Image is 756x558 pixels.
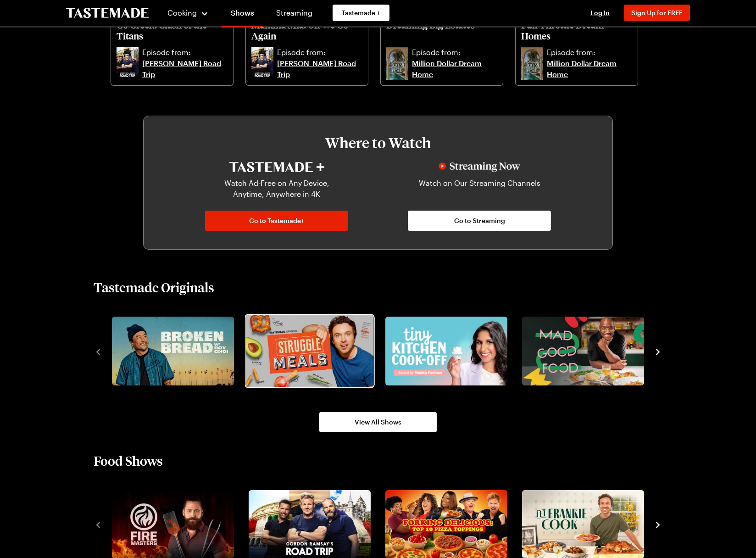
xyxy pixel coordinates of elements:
[382,314,518,388] div: 3 / 8
[547,58,632,80] a: Million Dollar Dream Home
[384,317,506,385] a: Tiny Kitchen Cook-Off
[342,8,380,17] span: Tastemade +
[171,134,585,151] h3: Where to Watch
[590,9,610,17] span: Log In
[518,314,655,388] div: 4 / 8
[631,9,683,17] span: Sign Up for FREE
[117,19,228,45] a: Go Greek! Clash of the Titans
[247,317,369,385] a: Struggle Meals
[521,19,632,41] p: Full Throttle Dream Homes
[94,346,103,357] button: navigate to previous item
[522,317,644,385] img: Mad Good Food
[211,178,343,200] p: Watch Ad-Free on Any Device, Anytime, Anywhere in 4K
[245,314,382,388] div: 2 / 8
[167,8,197,17] span: Cooking
[167,2,209,24] button: Cooking
[277,58,362,80] a: [PERSON_NAME] Road Trip
[251,19,362,45] a: Mamma Mia! Off We Go Again
[386,19,497,45] a: Dreaming Big Estates
[386,19,497,41] p: Dreaming Big Estates
[582,8,618,17] button: Log In
[112,317,234,385] img: Broken Bread
[653,519,662,530] button: navigate to next item
[249,216,305,225] span: Go to Tastemade+
[520,317,642,385] a: Mad Good Food
[94,519,103,530] button: navigate to previous item
[229,162,324,172] img: Tastemade+
[653,346,662,357] button: navigate to next item
[277,47,362,58] p: Episode from:
[413,178,545,200] p: Watch on Our Streaming Channels
[454,216,505,225] span: Go to Streaming
[117,19,228,41] p: Go Greek! Clash of the Titans
[412,47,497,58] p: Episode from:
[94,279,214,296] h2: Tastemade Originals
[319,412,437,432] a: View All Shows
[521,19,632,45] a: Full Throttle Dream Homes
[108,314,245,388] div: 1 / 8
[205,211,348,231] a: Go to Tastemade+
[66,8,149,18] a: To Tastemade Home Page
[94,452,163,469] h2: Food Shows
[624,5,690,21] button: Sign Up for FREE
[412,58,497,80] a: Million Dollar Dream Home
[142,58,228,80] a: [PERSON_NAME] Road Trip
[333,5,389,21] a: Tastemade +
[110,317,232,385] a: Broken Bread
[251,19,362,41] p: Mamma Mia! Off We Go Again
[408,211,551,231] a: Go to Streaming
[547,47,632,58] p: Episode from:
[142,47,228,58] p: Episode from:
[355,418,401,427] span: View All Shows
[222,2,263,28] a: Shows
[385,317,507,385] img: Tiny Kitchen Cook-Off
[245,315,373,387] img: Struggle Meals
[439,162,520,172] img: Streaming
